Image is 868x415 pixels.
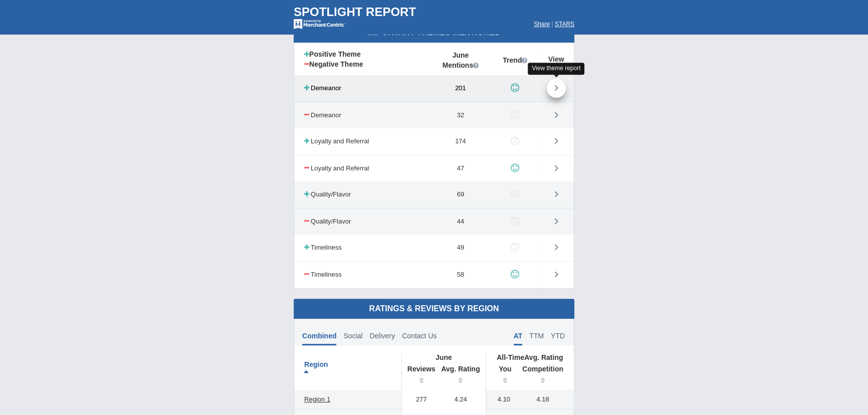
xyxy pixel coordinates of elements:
[402,362,436,390] th: Reviews: activate to sort column ascending
[436,390,486,409] td: 4.24
[304,243,342,253] td: Timeliness
[486,362,517,390] th: You: activate to sort column ascending
[517,390,574,409] td: 4.18
[304,164,369,173] td: Loyalty and Referral
[497,353,524,361] span: All-Time
[304,84,341,93] td: Demeanor
[370,332,395,340] span: Delivery
[436,362,486,390] th: Avg. Rating: activate to sort column ascending
[443,50,479,70] span: June Mentions
[304,190,351,199] td: Quality/Flavor
[294,299,574,319] td: Ratings & Reviews by Region
[294,353,402,390] th: Region: activate to sort column descending
[503,55,527,65] span: Trend
[514,332,523,345] span: AT
[304,395,330,403] span: Region 1
[429,235,492,261] td: 49
[429,128,492,155] td: 174
[429,155,492,181] td: 47
[534,21,550,28] a: Share
[538,43,574,75] th: View
[304,270,342,280] td: Timeliness
[429,181,492,208] td: 69
[402,332,437,340] span: Contact Us
[486,353,574,362] th: Avg. Rating
[299,393,335,405] a: Region 1
[551,332,565,340] span: YTD
[304,137,369,146] td: Loyalty and Referral
[429,102,492,128] td: 32
[551,21,553,28] span: |
[402,390,436,409] td: 277
[529,332,544,340] span: TTM
[517,362,574,390] th: Competition: activate to sort column ascending
[294,43,429,75] th: Positive Theme Negative Theme
[302,332,336,345] span: Combined
[294,19,345,29] img: mc-powered-by-logo-white-103.png
[402,353,486,362] th: June
[304,111,341,120] td: Demeanor
[429,208,492,235] td: 44
[304,217,351,227] td: Quality/Flavor
[555,21,574,28] a: STARS
[343,332,362,340] span: Social
[429,75,492,102] td: 201
[429,261,492,288] td: 58
[528,63,584,74] div: View theme report
[486,390,517,409] td: 4.10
